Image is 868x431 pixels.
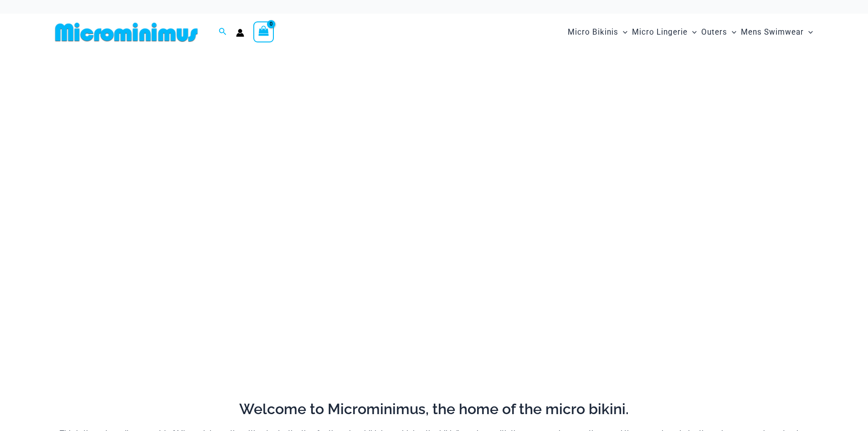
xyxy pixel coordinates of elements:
a: OutersMenu ToggleMenu Toggle [699,18,739,46]
span: Micro Lingerie [632,21,688,44]
a: Micro BikinisMenu ToggleMenu Toggle [565,18,630,46]
a: Search icon link [219,26,227,38]
span: Menu Toggle [618,21,627,44]
img: MM SHOP LOGO FLAT [51,22,201,42]
h2: Welcome to Microminimus, the home of the micro bikini. [58,400,810,419]
a: View Shopping Cart, empty [253,21,274,42]
a: Account icon link [236,29,244,37]
a: Micro LingerieMenu ToggleMenu Toggle [630,18,699,46]
span: Menu Toggle [727,21,736,44]
span: Mens Swimwear [741,21,804,44]
span: Micro Bikinis [568,21,618,44]
a: Mens SwimwearMenu ToggleMenu Toggle [739,18,815,46]
span: Menu Toggle [688,21,697,44]
span: Outers [701,21,727,44]
nav: Site Navigation [564,17,817,47]
span: Menu Toggle [804,21,813,44]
